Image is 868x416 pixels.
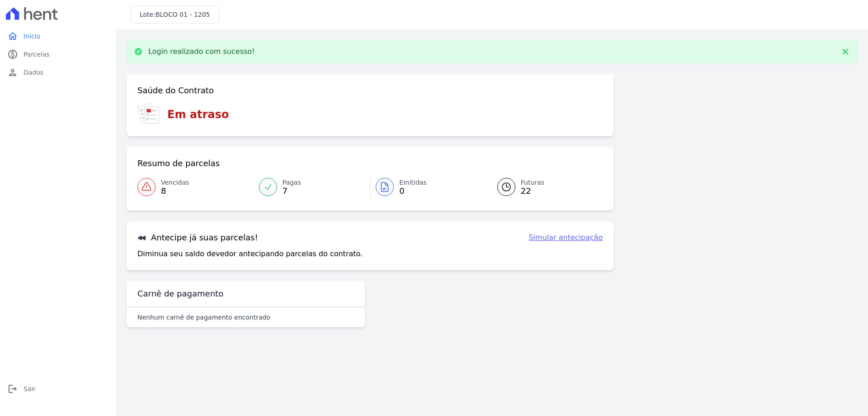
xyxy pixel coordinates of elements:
a: Vencidas 8 [137,174,254,200]
h3: Em atraso [167,106,229,123]
span: Sair [24,384,36,393]
a: logoutSair [4,380,112,398]
a: Futuras 22 [486,174,603,200]
h3: Saúde do Contrato [137,85,214,96]
p: Nenhum carnê de pagamento encontrado [137,313,270,322]
span: Futuras [521,178,544,187]
a: paidParcelas [4,45,112,63]
span: Emitidas [399,178,427,187]
a: personDados [4,63,112,81]
i: person [7,67,18,78]
span: Pagas [283,178,301,187]
h3: Resumo de parcelas [137,158,220,169]
span: 22 [521,187,544,195]
span: 8 [161,187,189,195]
span: 0 [399,187,427,195]
span: Parcelas [24,50,50,59]
span: 7 [283,187,301,195]
p: Login realizado com sucesso! [148,47,255,56]
a: Pagas 7 [254,174,370,200]
h3: Antecipe já suas parcelas! [137,232,258,243]
h3: Carnê de pagamento [137,288,223,299]
a: homeInício [4,27,112,45]
i: home [7,31,18,42]
a: Emitidas 0 [370,174,486,200]
i: paid [7,49,18,60]
span: BLOCO 01 - 1205 [156,11,210,18]
a: Simular antecipação [528,232,603,243]
span: Início [24,32,40,41]
i: logout [7,383,18,394]
span: Vencidas [161,178,189,187]
p: Diminua seu saldo devedor antecipando parcelas do contrato. [137,249,363,259]
h3: Lote: [140,10,210,19]
span: Dados [24,68,43,77]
